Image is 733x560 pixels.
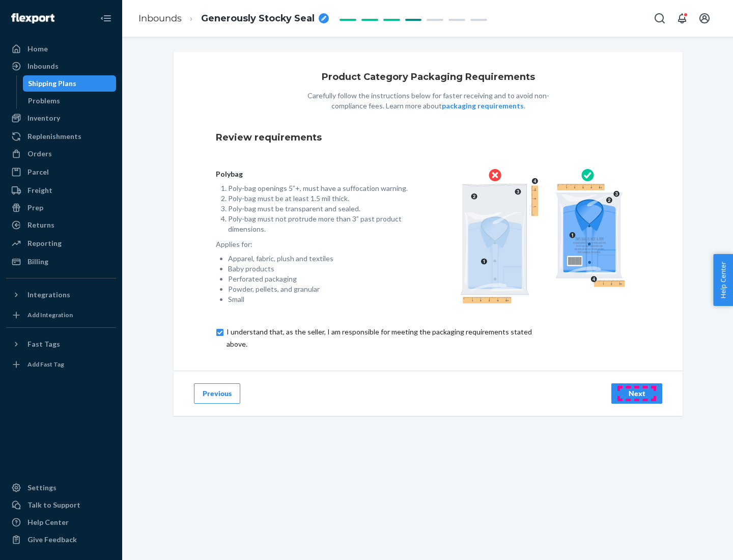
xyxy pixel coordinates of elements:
a: Add Integration [6,307,116,323]
a: Billing [6,254,116,270]
a: Inbounds [138,13,182,24]
div: Freight [27,185,52,195]
button: Next [611,383,662,404]
a: Inbounds [6,58,116,74]
div: Returns [27,220,54,230]
div: Review requirements [216,123,640,153]
a: Reporting [6,235,116,251]
li: Apparel, fabric, plush and textiles [228,254,412,264]
a: Home [6,41,116,57]
li: Poly-bag must not protrude more than 3” past product dimensions. [228,214,412,234]
a: Inventory [6,110,116,126]
div: Add Fast Tag [27,360,64,369]
div: Home [27,44,48,54]
button: packaging requirements [442,101,524,111]
div: Help Center [27,517,69,527]
div: Inventory [27,113,60,123]
div: Integrations [27,290,70,300]
div: Billing [27,257,48,267]
img: Flexport logo [11,13,54,23]
div: Parcel [27,167,49,177]
a: Help Center [6,514,116,530]
div: Orders [27,149,52,159]
li: Perforated packaging [228,274,412,284]
button: Open Search Box [650,8,670,29]
div: Add Integration [27,311,73,319]
div: Reporting [27,238,62,248]
a: Problems [23,93,117,109]
button: Previous [194,383,240,404]
a: Returns [6,217,116,233]
a: Orders [6,146,116,162]
div: Next [620,388,654,399]
p: Polybag [216,169,412,179]
a: Parcel [6,164,116,180]
div: Settings [27,483,57,493]
p: Applies for: [216,239,412,249]
button: Open account menu [694,8,715,29]
h1: Product Category Packaging Requirements [322,72,535,82]
a: Talk to Support [6,497,116,513]
button: Fast Tags [6,336,116,352]
li: Small [228,294,412,304]
div: Give Feedback [27,535,77,545]
a: Prep [6,200,116,216]
a: Freight [6,182,116,199]
div: Talk to Support [27,500,80,510]
div: Inbounds [27,61,59,71]
a: Shipping Plans [23,75,117,92]
li: Poly-bag must be transparent and sealed. [228,204,412,214]
li: Poly-bag must be at least 1.5 mil thick. [228,193,412,204]
p: Carefully follow the instructions below for faster receiving and to avoid non-compliance fees. Le... [296,91,560,111]
div: Problems [28,96,60,106]
div: Shipping Plans [28,78,76,89]
img: polybag.ac92ac876edd07edd96c1eaacd328395.png [460,169,625,303]
button: Close Navigation [96,8,116,29]
button: Give Feedback [6,531,116,548]
a: Settings [6,480,116,496]
li: Poly-bag openings 5”+, must have a suffocation warning. [228,183,412,193]
div: Prep [27,203,43,213]
li: Powder, pellets, and granular [228,284,412,294]
a: Replenishments [6,128,116,145]
button: Integrations [6,287,116,303]
div: Replenishments [27,131,81,142]
span: Generously Stocky Seal [201,12,315,25]
button: Open notifications [672,8,692,29]
li: Baby products [228,264,412,274]
ol: breadcrumbs [130,4,337,34]
button: Help Center [713,254,733,306]
div: Fast Tags [27,339,60,349]
a: Add Fast Tag [6,356,116,373]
